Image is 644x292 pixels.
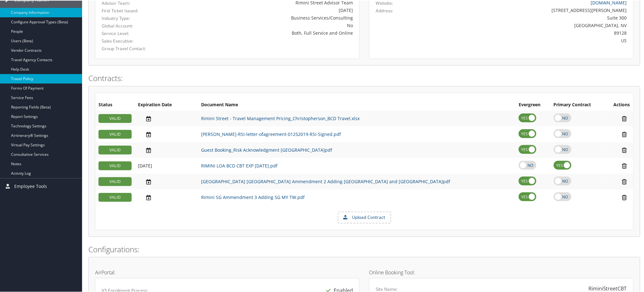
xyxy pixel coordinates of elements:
[516,99,551,110] th: Evergreen
[138,146,195,153] div: Add/Edit Date
[95,269,360,274] h4: AirPortal:
[135,99,198,110] th: Expiration Date
[14,178,47,194] span: Employee Tools
[188,14,353,20] div: Business Services/Consulting
[441,6,627,13] div: [STREET_ADDRESS][PERSON_NAME]
[201,178,450,184] a: [GEOGRAPHIC_DATA] [GEOGRAPHIC_DATA] Ammendment 2 Adding [GEOGRAPHIC_DATA] and [GEOGRAPHIC_DATA]pdf
[201,194,305,200] a: Rimini SG Ammendment 3 Adding SG MY TW.pdf
[102,7,179,13] label: First Ticket Issued:
[551,99,605,110] th: Primary Contract
[441,14,627,20] div: Suite 300
[376,7,393,13] label: Address:
[98,161,132,170] div: VALID
[201,131,341,137] a: [PERSON_NAME]-RSI-letter-ofagreement-01252019-RSI-Signed.pdf
[95,99,135,110] th: Status
[441,29,627,36] div: 89128
[98,145,132,154] div: VALID
[98,129,132,138] div: VALID
[588,284,627,292] div: RiminiStreetCBT
[619,194,630,200] i: Remove Contract
[98,114,132,122] div: VALID
[102,45,179,51] label: Group Travel Contact:
[98,177,132,185] div: VALID
[188,21,353,28] div: No
[138,178,195,184] div: Add/Edit Date
[138,162,195,168] div: Add/Edit Date
[619,178,630,184] i: Remove Contract
[376,285,398,292] label: Site Name:
[102,15,179,21] label: Industry Type:
[98,192,132,201] div: VALID
[138,162,152,168] span: [DATE]
[102,30,179,36] label: Service Level:
[138,115,195,121] div: Add/Edit Date
[201,162,277,168] a: RIMINI LOA BCD CBT EXP [DATE].pdf
[619,115,630,121] i: Remove Contract
[138,194,195,200] div: Add/Edit Date
[88,72,640,83] h2: Contracts:
[369,269,634,274] h4: Online Booking Tool:
[619,146,630,153] i: Remove Contract
[441,21,627,28] div: [GEOGRAPHIC_DATA], NV
[201,146,332,152] a: Guest Booking_Risk Acknowledgment [GEOGRAPHIC_DATA]pdf
[188,29,353,36] div: Both, Full Service and Online
[605,99,633,110] th: Actions
[619,131,630,137] i: Remove Contract
[338,212,391,222] label: Upload Contract
[102,37,179,44] label: Sales Executive:
[138,131,195,137] div: Add/Edit Date
[441,37,627,43] div: US
[198,99,516,110] th: Document Name
[201,115,360,121] a: Rimini Street - Travel Management Pricing_Christopherson_BCD Travel.xlsx
[619,162,630,169] i: Remove Contract
[88,243,640,254] h2: Configurations:
[188,6,353,13] div: [DATE]
[102,22,179,28] label: Global Account:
